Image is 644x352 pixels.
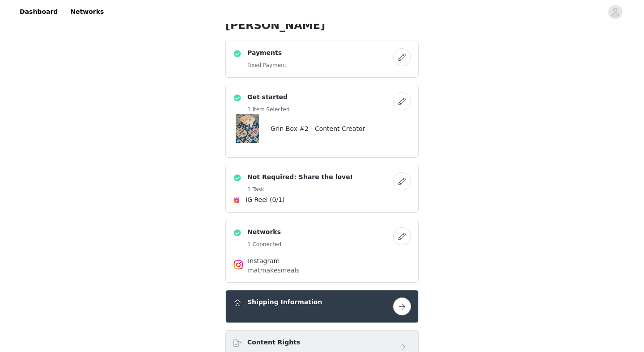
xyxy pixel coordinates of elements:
[247,185,353,193] h5: 1 Task
[248,256,396,266] h4: Instagram
[225,165,419,213] div: Not Required: Share the love!
[247,240,281,248] h5: 1 Connected
[247,92,290,102] h4: Get started
[233,197,240,204] img: Instagram Reels Icon
[247,338,300,347] h4: Content Rights
[14,2,63,22] a: Dashboard
[247,172,353,182] h4: Not Required: Share the love!
[247,227,281,237] h4: Networks
[247,48,286,58] h4: Payments
[225,41,419,78] div: Payments
[247,61,286,69] h5: Fixed Payment
[247,298,322,307] h4: Shipping Information
[225,220,419,283] div: Networks
[233,260,244,270] img: Instagram Icon
[65,2,109,22] a: Networks
[225,85,419,158] div: Get started
[225,290,419,323] div: Shipping Information
[248,266,396,275] p: matmakesmeals
[271,124,365,134] h4: Grin Box #2 - Content Creator
[611,5,619,19] div: avatar
[236,114,258,143] img: Grin Box #2 - Content Creator
[247,105,290,113] h5: 1 Item Selected
[246,195,285,205] span: IG Reel (0/1)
